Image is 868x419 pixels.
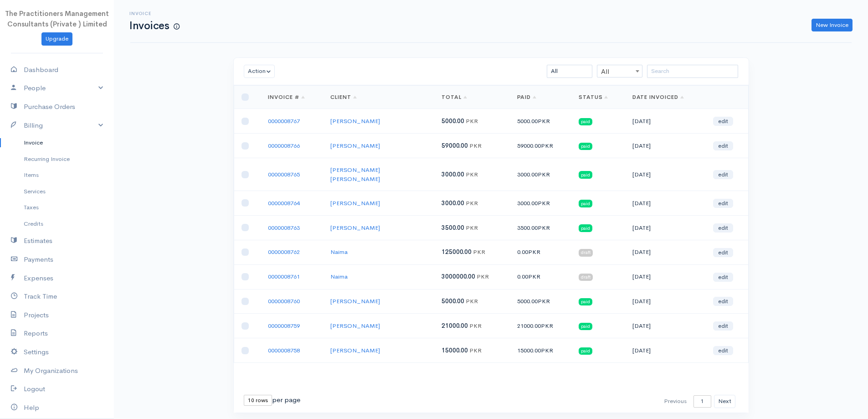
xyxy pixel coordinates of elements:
span: 5000.00 [442,297,464,305]
span: How to create your first Invoice? [174,23,180,31]
td: [DATE] [625,134,706,158]
a: [PERSON_NAME] [330,199,380,207]
span: PKR [528,273,540,280]
button: Next [714,395,735,408]
td: [DATE] [625,215,706,240]
td: 3000.00 [510,191,571,216]
span: All [597,65,642,78]
a: Date Invoiced [632,93,684,101]
span: PKR [538,171,550,178]
a: edit [713,141,733,150]
span: 125000.00 [442,248,472,256]
span: 5000.00 [442,117,464,125]
span: paid [579,118,592,125]
span: The Practitioners Management Consultants (Private ) Limited [5,9,109,28]
span: PKR [538,297,550,305]
span: 15000.00 [442,347,468,354]
a: Status [579,93,608,101]
span: 59000.00 [442,142,468,150]
a: edit [713,297,733,306]
span: 3000.00 [442,171,464,178]
input: Search [647,65,738,78]
a: edit [713,346,733,355]
td: 3500.00 [510,215,571,240]
td: [DATE] [625,158,706,191]
span: PKR [466,171,478,178]
a: 0000008758 [268,347,300,354]
a: 0000008759 [268,322,300,330]
span: paid [579,347,592,355]
span: paid [579,323,592,330]
a: [PERSON_NAME] [330,347,380,354]
span: draft [579,274,593,281]
span: PKR [466,117,478,125]
td: [DATE] [625,289,706,314]
span: PKR [466,224,478,232]
a: edit [713,248,733,257]
span: PKR [477,273,489,280]
a: 0000008761 [268,273,300,280]
td: [DATE] [625,191,706,216]
a: [PERSON_NAME] [330,117,380,125]
td: 21000.00 [510,314,571,338]
a: 0000008766 [268,142,300,150]
td: 3000.00 [510,158,571,191]
a: edit [713,117,733,126]
span: paid [579,298,592,305]
td: [DATE] [625,314,706,338]
span: PKR [541,347,553,354]
a: [PERSON_NAME] [330,224,380,232]
td: 0.00 [510,240,571,264]
span: PKR [469,347,482,354]
a: edit [713,223,733,233]
span: PKR [528,248,540,256]
a: 0000008767 [268,117,300,125]
td: 5000.00 [510,289,571,314]
a: 0000008764 [268,199,300,207]
a: [PERSON_NAME] [330,142,380,150]
a: Upgrade [41,32,72,46]
span: PKR [466,199,478,207]
span: All [597,65,642,78]
div: per page [244,395,300,406]
span: PKR [541,322,553,330]
span: paid [579,224,592,232]
td: 0.00 [510,264,571,289]
td: 5000.00 [510,109,571,134]
a: [PERSON_NAME] [330,322,380,330]
a: Total [442,93,467,101]
span: paid [579,143,592,150]
span: PKR [469,322,482,330]
a: 0000008760 [268,297,300,305]
a: Paid [517,93,537,101]
span: paid [579,200,592,207]
button: Action [244,65,275,78]
span: draft [579,249,593,256]
span: PKR [538,117,550,125]
span: PKR [538,199,550,207]
a: Client [330,93,357,101]
span: PKR [466,297,478,305]
span: 3000.00 [442,199,464,207]
span: PKR [473,248,485,256]
a: edit [713,170,733,179]
span: PKR [541,142,553,150]
h6: Invoice [129,11,180,16]
a: Naima [330,248,348,256]
td: [DATE] [625,338,706,363]
a: [PERSON_NAME] [330,297,380,305]
a: Naima [330,273,348,280]
span: 3000000.00 [442,273,475,280]
a: 0000008762 [268,248,300,256]
a: [PERSON_NAME] [PERSON_NAME] [330,166,380,183]
a: edit [713,321,733,331]
span: 3500.00 [442,224,464,232]
td: [DATE] [625,264,706,289]
span: 21000.00 [442,322,468,330]
a: New Invoice [812,19,853,32]
a: edit [713,199,733,208]
h1: Invoices [129,20,180,31]
td: [DATE] [625,240,706,264]
td: 59000.00 [510,134,571,158]
td: 15000.00 [510,338,571,363]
